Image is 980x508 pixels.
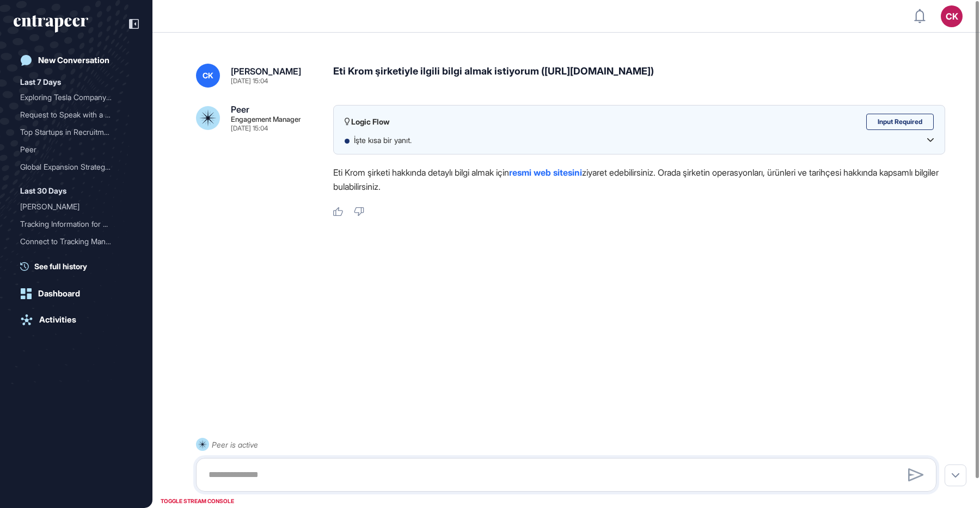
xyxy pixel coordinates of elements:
div: Last 30 Days [20,184,66,197]
button: CK [941,5,963,27]
div: Connect to Tracking Manag... [20,233,124,250]
div: Top Startups in Recruitme... [20,123,124,141]
div: Logic Flow [345,116,390,127]
div: [PERSON_NAME] [20,250,124,268]
div: Exploring Tesla Company Profile [20,89,132,106]
a: Activities [14,309,139,331]
div: Connect to Tracking Manager [20,233,132,250]
div: [PERSON_NAME] [20,198,124,215]
div: [PERSON_NAME] [231,67,301,76]
div: Activities [39,315,76,325]
a: See full history [20,261,139,272]
div: Tracking Information for ... [20,215,124,233]
div: [DATE] 15:04 [231,125,268,132]
div: Peer is active [212,438,258,451]
div: Input Required [866,114,934,130]
a: New Conversation [14,49,139,71]
div: entrapeer-logo [14,15,88,33]
span: CK [203,71,213,80]
a: Dashboard [14,283,139,305]
p: Eti Krom şirketi hakkında detaylı bilgi almak için ziyaret edebilirsiniz. Orada şirketin operasyo... [333,165,945,194]
div: Peer [20,141,132,158]
div: Request to Speak with a S... [20,106,124,123]
div: TOGGLE STREAM CONSOLE [158,494,237,508]
div: Request to Speak with a Scout Manager [20,106,132,123]
span: See full history [34,261,87,272]
div: Global Expansion Strategy for Paşabahçe and Nude Glass: Customer Insights and Market Analysis [20,158,132,176]
div: Tracking Information for Vercel [20,215,132,233]
div: [DATE] 15:04 [231,78,268,84]
a: resmi web sitesini [509,167,582,178]
div: Engagement Manager [231,116,301,123]
div: Peer [20,141,124,158]
div: Peer [231,105,249,114]
div: Tracy [20,250,132,268]
div: Top Startups in Recruitment Technology [20,123,132,141]
div: Eti Krom şirketiyle ilgili bilgi almak istiyorum ([URL][DOMAIN_NAME]) [333,64,945,88]
p: İşte kısa bir yanıt. [354,135,422,146]
div: Dashboard [38,289,80,299]
div: Tracy [20,198,132,215]
div: Last 7 Days [20,76,61,89]
div: Exploring Tesla Company P... [20,89,124,106]
div: New Conversation [38,55,109,65]
div: Global Expansion Strategy... [20,158,124,176]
